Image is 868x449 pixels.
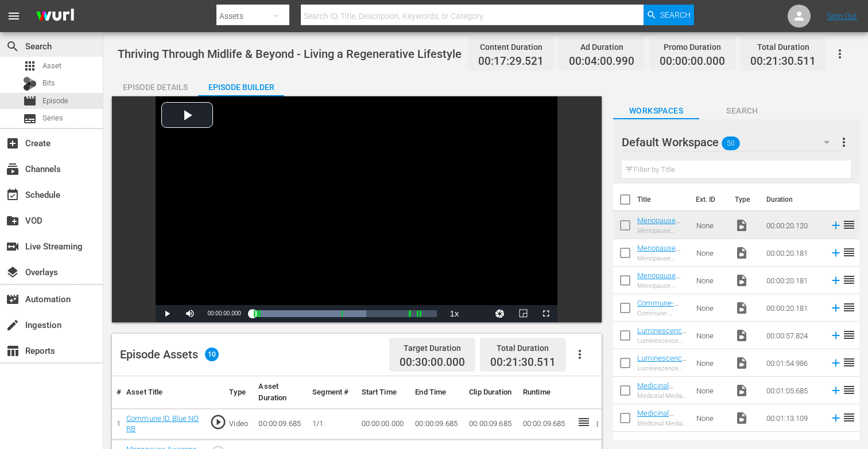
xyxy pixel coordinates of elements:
td: None [692,404,730,432]
a: Sign Out [827,11,857,21]
button: more_vert [837,128,851,156]
span: reorder [842,328,856,342]
span: Episode [42,95,68,107]
div: Target Duration [400,340,465,356]
span: Series [42,112,63,124]
div: Content Duration [478,39,544,55]
svg: Add to Episode [830,247,842,259]
button: Mute [179,305,201,322]
div: Default Workspace [622,126,840,158]
td: None [692,212,730,239]
span: Video [735,301,749,315]
span: reorder [842,273,856,287]
div: Luminescence Main Promo 01:55 [637,365,687,372]
a: Commune- Navigating Perimenopause and Menopause Next On [637,299,685,350]
span: Episode [23,94,37,108]
div: Ad Duration [569,39,634,55]
div: Total Duration [750,39,816,55]
span: Overlays [6,266,20,279]
div: Video Player [156,96,557,322]
td: 00:01:05.685 [762,377,825,404]
div: Menopause Awareness Month Promo Option 2 [637,255,687,262]
span: Automation [6,292,20,306]
a: Luminescence Main Promo 01:55 [637,354,687,380]
button: Play [156,305,179,322]
div: Promo Duration [660,39,725,55]
span: Live Streaming [6,240,20,253]
span: Video [735,384,749,397]
th: Title [637,183,689,216]
svg: Add to Episode [830,302,842,314]
td: 00:01:13.109 [762,404,825,432]
span: reorder [842,383,856,397]
span: Series [23,112,37,126]
td: 00:00:09.685 [254,408,308,439]
span: Search [699,104,785,118]
td: 00:00:20.181 [762,294,825,322]
td: None [692,322,730,349]
svg: Add to Episode [830,412,842,424]
td: 00:00:20.181 [762,239,825,267]
td: 1 [112,408,122,439]
td: 00:01:54.986 [762,349,825,377]
span: more_vert [837,135,851,149]
th: Duration [759,183,828,216]
th: Type [224,376,254,409]
span: Asset [42,60,61,72]
svg: Add to Episode [830,384,842,397]
div: Bits [23,77,37,91]
span: Search [6,40,20,53]
span: Channels [6,162,20,176]
span: 00:30:00.000 [400,356,465,369]
span: 00:21:30.511 [750,55,816,68]
a: Menopause Awareness Month Promo Option 2 [637,244,681,278]
button: Picture-in-Picture [511,305,534,322]
span: 50 [722,131,740,155]
img: ans4CAIJ8jUAAAAAAAAAAAAAAAAAAAAAAAAgQb4GAAAAAAAAAAAAAAAAAAAAAAAAJMjXAAAAAAAAAAAAAAAAAAAAAAAAgAT5G... [28,3,83,30]
td: 00:00:57.824 [762,322,825,349]
span: reorder [842,218,856,232]
a: Commune ID Blue NO RB [126,414,199,434]
span: reorder [842,411,856,424]
span: Video [735,356,749,370]
div: Episode Assets [120,348,219,361]
td: 00:00:09.685 [518,408,572,439]
td: 00:00:20.181 [762,267,825,294]
div: Menopause Awareness Month Promo Option 1 [637,282,687,290]
span: 00:17:29.521 [478,55,544,68]
td: None [692,294,730,322]
th: # [112,376,122,409]
div: Medicinal Media Interstitial- Still Water [637,392,687,400]
button: Fullscreen [534,305,557,322]
th: Runtime [518,376,572,409]
th: Ext. ID [689,183,728,216]
svg: Add to Episode [830,357,842,369]
span: Bits [42,77,55,89]
div: Commune- Navigating Perimenopause and Menopause Next On [637,310,687,317]
button: Playback Rate [443,305,466,322]
th: End Time [410,376,464,409]
td: None [692,349,730,377]
span: Ingestion [6,318,20,332]
svg: Add to Episode [830,274,842,287]
svg: Add to Episode [830,219,842,232]
div: Menopause Awareness Month Promo Option 3 [637,227,687,235]
span: Schedule [6,188,20,202]
td: 00:00:09.685 [464,408,518,439]
th: Clip Duration [464,376,518,409]
td: 00:00:09.685 [410,408,464,439]
button: Episode Builder [198,73,284,96]
div: Total Duration [490,340,556,356]
span: Thriving Through Midlife & Beyond - Living a Regenerative Lifestyle [S1E7] [118,47,496,61]
span: reorder [842,245,856,259]
th: Start Time [357,376,411,409]
th: Segment # [308,376,356,409]
td: Video [224,408,254,439]
td: None [692,239,730,267]
a: Menopause Awareness Month Promo Option 1 [637,271,681,306]
th: Asset Duration [254,376,308,409]
div: Luminescence [PERSON_NAME] and [PERSON_NAME] 00:58 [637,337,687,345]
td: None [692,267,730,294]
a: Luminescence [PERSON_NAME] and [PERSON_NAME] 00:58 [637,326,687,369]
div: Episode Details [112,73,198,101]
